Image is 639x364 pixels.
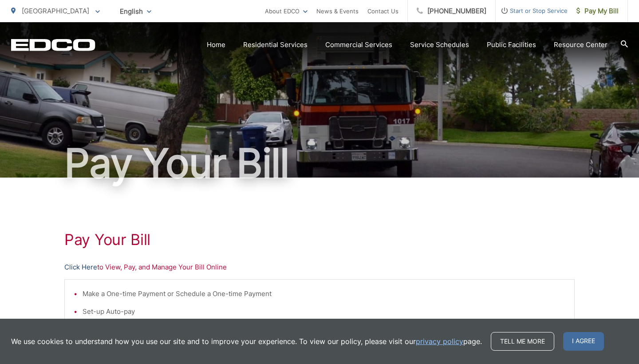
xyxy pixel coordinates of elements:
a: Residential Services [243,40,308,50]
h1: Pay Your Bill [11,141,628,186]
a: About EDCO [265,6,308,16]
a: Resource Center [554,40,607,50]
span: [GEOGRAPHIC_DATA] [22,7,89,15]
a: Tell me more [491,332,554,351]
p: to View, Pay, and Manage Your Bill Online [64,262,575,273]
h1: Pay Your Bill [64,231,575,249]
span: I agree [563,332,604,351]
p: We use cookies to understand how you use our site and to improve your experience. To view our pol... [11,336,482,347]
li: Make a One-time Payment or Schedule a One-time Payment [83,289,565,299]
li: Set-up Auto-pay [83,306,565,317]
a: News & Events [316,6,359,16]
a: Click Here [64,262,97,273]
a: EDCD logo. Return to the homepage. [11,39,95,51]
a: Service Schedules [410,40,469,50]
a: Public Facilities [487,40,536,50]
a: Contact Us [367,6,398,16]
span: Pay My Bill [576,6,619,16]
a: Home [207,40,225,50]
a: Commercial Services [325,40,392,50]
a: privacy policy [416,336,463,347]
span: English [113,4,158,19]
